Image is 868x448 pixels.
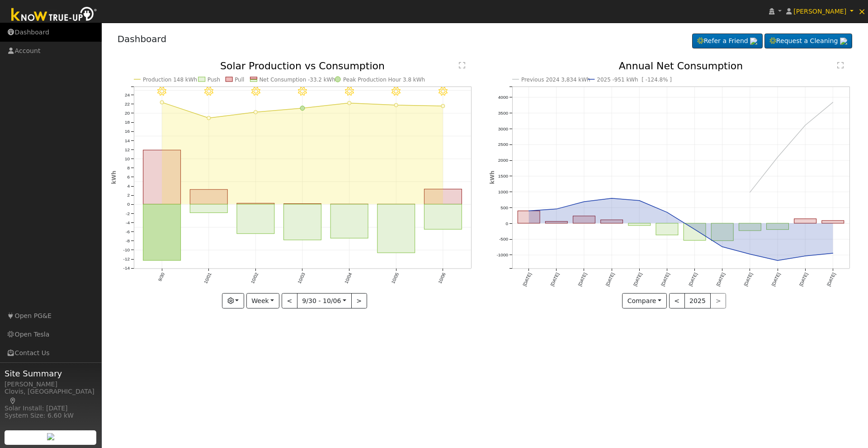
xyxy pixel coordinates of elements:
[831,101,835,104] circle: onclick=""
[345,87,354,96] i: 10/04 - Clear
[750,38,757,45] img: retrieve
[377,204,415,253] rect: onclick=""
[259,77,335,83] text: Net Consumption -33.2 kWh
[496,253,508,258] text: -1000
[822,221,844,223] rect: onclick=""
[712,223,734,241] rect: onclick=""
[190,190,227,205] rect: onclick=""
[237,204,274,234] rect: onclick=""
[748,252,752,256] circle: onclick=""
[297,293,352,308] button: 9/30 - 10/06
[498,173,509,178] text: 1500
[826,272,836,287] text: [DATE]
[392,87,401,96] i: 10/05 - Clear
[127,184,130,189] text: 4
[283,204,321,240] rect: onclick=""
[577,272,588,287] text: [DATE]
[521,77,590,83] text: Previous 2024 3,834 kWh
[498,189,509,194] text: 1000
[684,223,706,241] rect: onclick=""
[282,293,297,308] button: <
[300,106,305,111] circle: onclick=""
[489,171,495,184] text: kWh
[5,404,97,413] div: Solar Install: [DATE]
[126,238,130,243] text: -8
[764,34,852,49] a: Request a Cleaning
[669,293,685,308] button: <
[573,216,595,223] rect: onclick=""
[160,101,164,104] circle: onclick=""
[632,272,643,287] text: [DATE]
[207,77,220,83] text: Push
[424,189,462,204] rect: onclick=""
[776,155,779,159] circle: onclick=""
[124,156,130,161] text: 10
[47,433,54,440] img: retrieve
[459,62,465,69] text: 
[748,191,752,194] circle: onclick=""
[692,34,763,49] a: Refer a Friend
[251,87,260,96] i: 10/02 - MostlyClear
[390,272,400,284] text: 10/05
[527,209,531,213] circle: onclick=""
[203,272,212,284] text: 10/01
[126,229,130,234] text: -6
[127,165,130,170] text: 8
[394,103,398,107] circle: onclick=""
[518,211,540,223] rect: onclick=""
[5,387,97,406] div: Clovis, [GEOGRAPHIC_DATA]
[246,293,279,308] button: Week
[637,199,641,202] circle: onclick=""
[235,77,244,83] text: Pull
[297,272,306,284] text: 10/03
[550,272,560,287] text: [DATE]
[545,222,567,223] rect: onclick=""
[597,77,672,83] text: 2025 -951 kWh [ -124.8% ]
[522,272,532,287] text: [DATE]
[124,129,130,134] text: 16
[555,207,558,211] circle: onclick=""
[794,219,816,223] rect: onclick=""
[283,204,321,204] rect: onclick=""
[610,197,613,200] circle: onclick=""
[5,380,97,389] div: [PERSON_NAME]
[771,272,781,287] text: [DATE]
[124,101,130,106] text: 22
[499,237,508,242] text: -500
[793,8,846,15] span: [PERSON_NAME]
[157,272,165,282] text: 9/30
[441,104,445,108] circle: onclick=""
[343,77,425,83] text: Peak Production Hour 3.8 kWh
[721,245,724,249] circle: onclick=""
[498,126,509,131] text: 3000
[124,111,130,116] text: 20
[498,95,509,100] text: 4000
[124,92,130,97] text: 24
[688,272,698,287] text: [DATE]
[124,120,130,125] text: 18
[330,204,368,238] rect: onclick=""
[298,87,307,96] i: 10/03 - MostlyClear
[204,87,213,96] i: 10/01 - Clear
[123,266,130,271] text: -14
[143,77,197,83] text: Production 148 kWh
[123,257,130,262] text: -12
[344,272,353,284] text: 10/04
[5,367,97,380] span: Site Summary
[439,87,448,96] i: 10/06 - Clear
[118,34,167,44] a: Dashboard
[743,272,754,287] text: [DATE]
[127,202,130,207] text: 0
[143,150,180,204] rect: onclick=""
[190,204,227,213] rect: onclick=""
[237,203,274,204] rect: onclick=""
[127,174,130,179] text: 6
[628,223,651,226] rect: onclick=""
[143,204,180,260] rect: onclick=""
[124,147,130,152] text: 12
[126,211,130,216] text: -2
[9,397,17,405] a: Map
[605,272,615,287] text: [DATE]
[347,101,351,105] circle: onclick=""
